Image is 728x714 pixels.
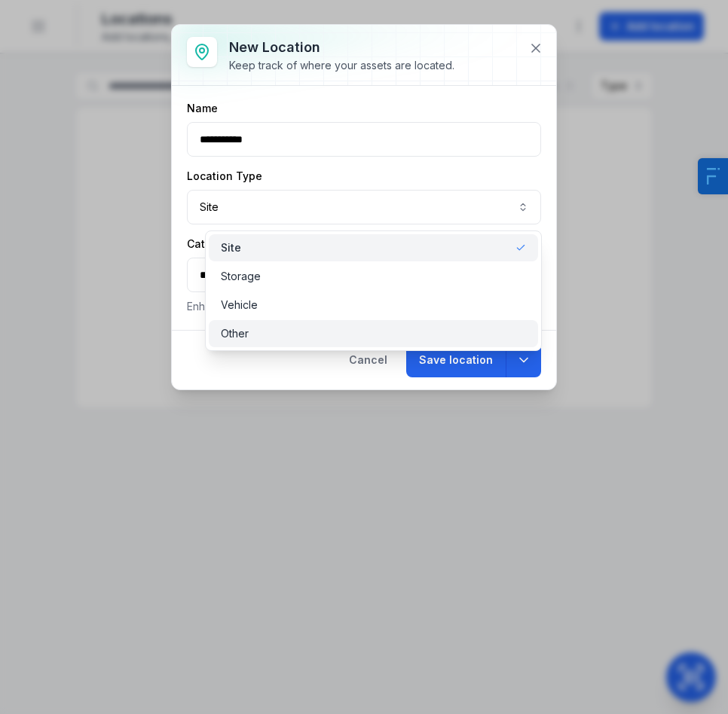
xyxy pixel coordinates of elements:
span: Vehicle [221,297,258,313]
span: Site [221,240,241,255]
span: Other [221,326,249,341]
div: Site [205,230,542,351]
button: Site [187,190,541,224]
span: Storage [221,269,261,284]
